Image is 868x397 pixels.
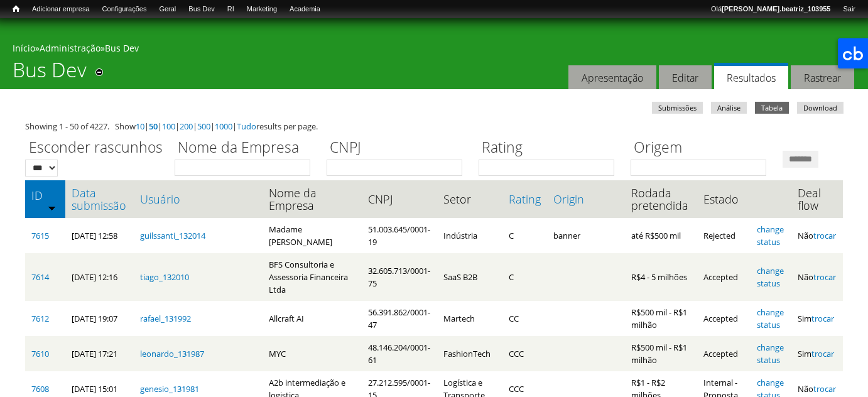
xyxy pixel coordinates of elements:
td: R$500 mil - R$1 milhão [625,336,697,371]
td: 51.003.645/0001-19 [362,218,437,253]
a: 7615 [31,230,49,241]
a: rafael_131992 [140,313,191,324]
td: MYC [263,336,362,371]
a: 10 [136,121,144,132]
a: Apresentação [568,65,656,90]
td: Accepted [697,336,751,371]
a: Bus Dev [105,42,139,54]
a: 500 [197,121,210,132]
label: CNPJ [327,137,470,160]
td: Madame [PERSON_NAME] [263,218,362,253]
td: R$500 mil - R$1 milhão [625,301,697,336]
a: RI [221,3,241,16]
a: Origin [553,193,619,205]
a: leonardo_131987 [140,348,204,359]
div: » » [13,42,855,58]
a: 7610 [31,348,49,359]
a: trocar [813,230,836,241]
td: BFS Consultoria e Assessoria Financeira Ltda [263,253,362,301]
td: 32.605.713/0001-75 [362,253,437,301]
td: [DATE] 17:21 [65,336,134,371]
td: Martech [437,301,502,336]
div: Showing 1 - 50 of 4227. Show | | | | | | results per page. [25,120,843,133]
a: Análise [711,102,747,114]
a: 7612 [31,313,49,324]
td: CCC [502,336,547,371]
a: 200 [180,121,193,132]
a: Download [797,102,844,114]
label: Esconder rascunhos [25,137,166,160]
label: Nome da Empresa [175,137,318,160]
a: 50 [149,121,158,132]
a: Data submissão [72,187,127,212]
td: [DATE] 12:58 [65,218,134,253]
td: até R$500 mil [625,218,697,253]
th: Estado [697,180,751,218]
a: Editar [659,65,712,90]
td: SaaS B2B [437,253,502,301]
th: Nome da Empresa [263,180,362,218]
td: Indústria [437,218,502,253]
td: 56.391.862/0001-47 [362,301,437,336]
td: Sim [791,301,843,336]
a: guilssanti_132014 [140,230,205,241]
th: CNPJ [362,180,437,218]
a: Resultados [714,63,788,90]
th: Setor [437,180,502,218]
a: genesio_131981 [140,383,199,394]
label: Origem [631,137,774,160]
a: Adicionar empresa [26,3,96,16]
td: R$4 - 5 milhões [625,253,697,301]
a: Sair [837,3,862,16]
a: Tabela [755,102,789,114]
a: Olá[PERSON_NAME].beatriz_103955 [705,3,837,16]
label: Rating [479,137,622,160]
td: Sim [791,336,843,371]
td: C [502,218,547,253]
a: trocar [813,383,836,394]
th: Deal flow [791,180,843,218]
a: trocar [811,348,834,359]
a: Geral [153,3,182,16]
a: Usuário [140,193,256,205]
td: FashionTech [437,336,502,371]
a: 1000 [215,121,232,132]
a: Administração [40,42,100,54]
td: Accepted [697,301,751,336]
a: change status [757,224,784,247]
a: 7608 [31,383,49,394]
a: Rating [509,193,541,205]
td: CC [502,301,547,336]
td: Não [791,218,843,253]
a: Tudo [237,121,256,132]
td: Não [791,253,843,301]
td: Allcraft AI [263,301,362,336]
a: Academia [283,3,327,16]
a: change status [757,265,784,289]
td: Accepted [697,253,751,301]
th: Rodada pretendida [625,180,697,218]
a: Submissões [652,102,703,114]
a: Bus Dev [182,3,221,16]
a: Início [13,42,35,54]
a: tiago_132010 [140,271,189,283]
a: 100 [162,121,175,132]
td: banner [547,218,625,253]
td: [DATE] 12:16 [65,253,134,301]
a: Início [6,3,26,15]
img: ordem crescente [48,204,56,212]
a: 7614 [31,271,49,283]
a: Rastrear [791,65,854,90]
td: Rejected [697,218,751,253]
td: [DATE] 19:07 [65,301,134,336]
a: Marketing [241,3,283,16]
a: trocar [813,271,836,283]
td: C [502,253,547,301]
a: ID [31,189,59,202]
span: Início [13,4,19,13]
a: trocar [811,313,834,324]
a: change status [757,342,784,366]
h1: Bus Dev [13,58,87,89]
strong: [PERSON_NAME].beatriz_103955 [722,5,830,13]
td: 48.146.204/0001-61 [362,336,437,371]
